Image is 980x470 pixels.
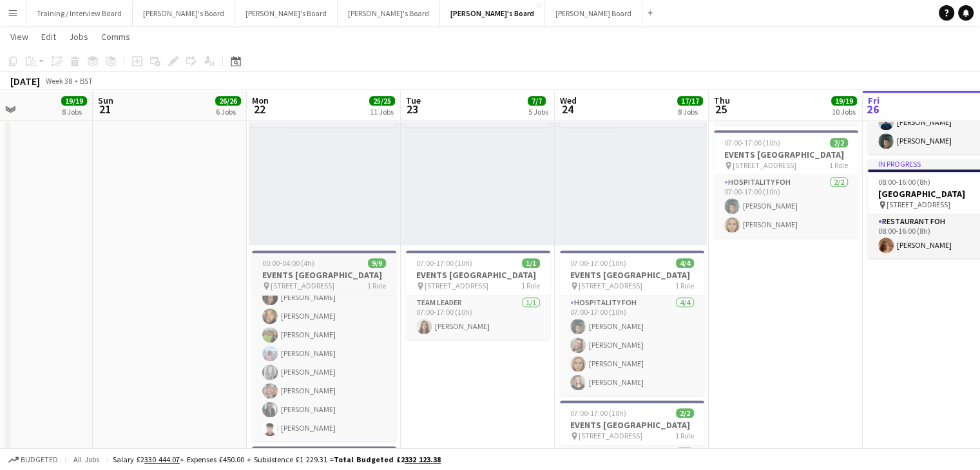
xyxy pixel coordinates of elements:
[831,96,857,106] span: 19/19
[26,1,133,26] button: Training / Interview Board
[406,250,550,339] app-job-card: 07:00-17:00 (10h)1/1EVENTS [GEOGRAPHIC_DATA] [STREET_ADDRESS]1 RoleTEAM LEADER1/107:00-17:00 (10h...
[522,258,540,268] span: 1/1
[101,31,130,42] span: Comms
[36,28,61,45] a: Edit
[80,76,93,86] div: BST
[252,250,396,441] app-job-card: 00:00-04:00 (4h)9/9EVENTS [GEOGRAPHIC_DATA] [STREET_ADDRESS]1 Role4 Hour Shift Compensation9/900:...
[866,102,879,117] span: 26
[252,248,396,441] app-card-role: 4 Hour Shift Compensation9/900:00-04:00 (4h)[PERSON_NAME][PERSON_NAME][PERSON_NAME][PERSON_NAME][...
[528,107,548,117] div: 5 Jobs
[714,95,730,106] span: Thu
[62,107,86,117] div: 8 Jobs
[675,431,694,440] span: 1 Role
[368,258,386,268] span: 9/9
[338,1,440,26] button: [PERSON_NAME]'s Board
[830,138,848,147] span: 2/2
[558,102,577,117] span: 24
[724,138,780,147] span: 07:00-17:00 (10h)
[545,1,642,26] button: [PERSON_NAME] Board
[5,28,34,45] a: View
[416,258,472,268] span: 07:00-17:00 (10h)
[64,28,93,45] a: Jobs
[714,175,858,238] app-card-role: Hospitality FOH2/207:00-17:00 (10h)[PERSON_NAME][PERSON_NAME]
[71,455,102,464] span: All jobs
[252,95,269,106] span: Mon
[832,107,856,117] div: 10 Jobs
[560,95,577,106] span: Wed
[252,269,396,281] h3: EVENTS [GEOGRAPHIC_DATA]
[425,281,488,290] span: [STREET_ADDRESS]
[41,31,56,42] span: Edit
[69,31,88,42] span: Jobs
[262,258,314,268] span: 00:00-04:00 (4h)
[406,269,550,281] h3: EVENTS [GEOGRAPHIC_DATA]
[878,177,930,187] span: 08:00-16:00 (8h)
[733,160,796,170] span: [STREET_ADDRESS]
[675,281,694,290] span: 1 Role
[714,130,858,238] app-job-card: 07:00-17:00 (10h)2/2EVENTS [GEOGRAPHIC_DATA] [STREET_ADDRESS]1 RoleHospitality FOH2/207:00-17:00 ...
[579,281,642,290] span: [STREET_ADDRESS]
[570,258,626,268] span: 07:00-17:00 (10h)
[271,281,334,290] span: [STREET_ADDRESS]
[98,95,113,106] span: Sun
[560,419,704,431] h3: EVENTS [GEOGRAPHIC_DATA]
[528,96,546,106] span: 7/7
[579,431,642,440] span: [STREET_ADDRESS]
[10,75,40,88] div: [DATE]
[714,149,858,160] h3: EVENTS [GEOGRAPHIC_DATA]
[235,1,338,26] button: [PERSON_NAME]'s Board
[570,408,626,418] span: 07:00-17:00 (10h)
[677,96,703,106] span: 17/17
[43,76,75,86] span: Week 38
[96,102,113,117] span: 21
[406,296,550,339] app-card-role: TEAM LEADER1/107:00-17:00 (10h)[PERSON_NAME]
[61,96,87,106] span: 19/19
[406,95,421,106] span: Tue
[21,455,58,464] span: Budgeted
[676,258,694,268] span: 4/4
[712,102,730,117] span: 25
[133,1,235,26] button: [PERSON_NAME]'s Board
[369,96,395,106] span: 25/25
[6,453,60,467] button: Budgeted
[144,455,180,464] tcxspan: Call 330 444.07 via 3CX
[440,1,545,26] button: [PERSON_NAME]'s Board
[829,160,848,170] span: 1 Role
[678,107,702,117] div: 8 Jobs
[521,281,540,290] span: 1 Role
[676,408,694,418] span: 2/2
[370,107,394,117] div: 11 Jobs
[367,281,386,290] span: 1 Role
[334,455,441,464] span: Total Budgeted £2
[405,455,441,464] tcxspan: Call 332 123.38 via 3CX
[560,269,704,281] h3: EVENTS [GEOGRAPHIC_DATA]
[560,296,704,395] app-card-role: Hospitality FOH4/407:00-17:00 (10h)[PERSON_NAME][PERSON_NAME][PERSON_NAME][PERSON_NAME]
[250,102,269,117] span: 22
[215,96,241,106] span: 26/26
[113,455,441,464] div: Salary £2 + Expenses £450.00 + Subsistence £1 229.31 =
[868,95,879,106] span: Fri
[10,31,28,42] span: View
[560,250,704,395] app-job-card: 07:00-17:00 (10h)4/4EVENTS [GEOGRAPHIC_DATA] [STREET_ADDRESS]1 RoleHospitality FOH4/407:00-17:00 ...
[96,28,135,45] a: Comms
[404,102,421,117] span: 23
[887,200,950,209] span: [STREET_ADDRESS]
[216,107,240,117] div: 6 Jobs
